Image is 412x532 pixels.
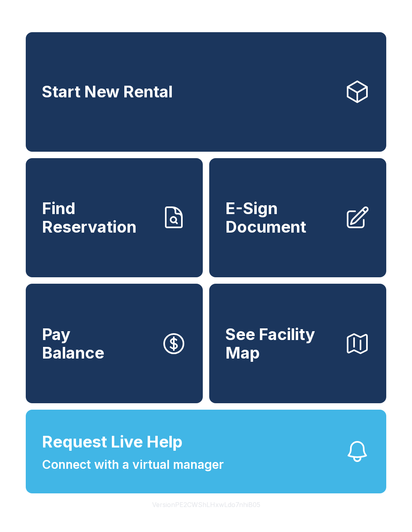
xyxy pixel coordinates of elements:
[42,430,183,454] span: Request Live Help
[42,199,154,236] span: Find Reservation
[146,493,267,516] button: VersionPE2CWShLHxwLdo7nhiB05
[26,410,386,493] button: Request Live HelpConnect with a virtual manager
[209,284,386,403] button: See Facility Map
[42,456,224,474] span: Connect with a virtual manager
[209,158,386,278] a: E-Sign Document
[225,199,338,236] span: E-Sign Document
[26,284,203,403] a: PayBalance
[42,82,173,101] span: Start New Rental
[42,325,104,362] span: Pay Balance
[26,32,386,152] a: Start New Rental
[225,325,338,362] span: See Facility Map
[26,158,203,278] a: Find Reservation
